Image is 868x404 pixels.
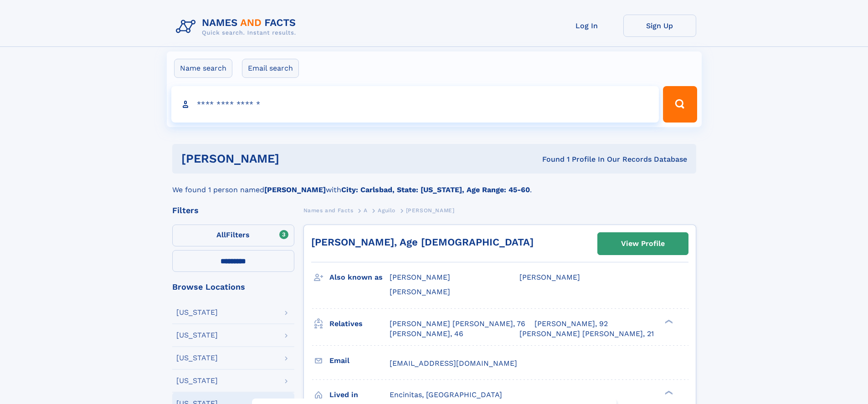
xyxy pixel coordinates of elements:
h1: [PERSON_NAME] [181,153,411,164]
b: [PERSON_NAME] [264,185,326,194]
h3: Relatives [329,316,390,332]
a: View Profile [598,233,688,255]
a: [PERSON_NAME], 46 [390,329,463,339]
span: [PERSON_NAME] [390,273,450,281]
a: [PERSON_NAME] [PERSON_NAME], 76 [390,319,525,329]
span: A [364,207,368,214]
div: [US_STATE] [176,332,218,339]
a: A [364,205,368,216]
span: [PERSON_NAME] [390,287,450,296]
a: Names and Facts [303,205,354,216]
div: View Profile [621,233,665,254]
div: Filters [172,206,294,215]
h3: Also known as [329,270,390,285]
span: [PERSON_NAME] [519,273,580,281]
a: [PERSON_NAME], 92 [534,319,608,329]
a: [PERSON_NAME] [PERSON_NAME], 21 [519,329,654,339]
div: [US_STATE] [176,309,218,316]
div: Browse Locations [172,283,294,291]
label: Email search [242,59,299,78]
button: Search Button [663,86,697,123]
div: [US_STATE] [176,354,218,362]
b: City: Carlsbad, State: [US_STATE], Age Range: 45-60 [341,185,530,194]
div: We found 1 person named with . [172,174,696,195]
label: Filters [172,225,294,246]
input: search input [171,86,659,123]
img: Logo Names and Facts [172,15,303,39]
div: ❯ [663,318,673,324]
span: Aguilo [378,207,395,214]
span: All [216,230,226,239]
div: ❯ [663,389,673,395]
a: Log In [550,15,623,37]
div: Found 1 Profile In Our Records Database [411,154,687,164]
label: Name search [174,59,232,78]
a: Sign Up [623,15,696,37]
span: [PERSON_NAME] [406,207,455,214]
h3: Lived in [329,387,390,403]
span: [EMAIL_ADDRESS][DOMAIN_NAME] [390,359,517,368]
div: [US_STATE] [176,377,218,384]
a: Aguilo [378,205,395,216]
a: [PERSON_NAME], Age [DEMOGRAPHIC_DATA] [311,236,534,248]
span: Encinitas, [GEOGRAPHIC_DATA] [390,390,502,399]
h3: Email [329,353,390,368]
